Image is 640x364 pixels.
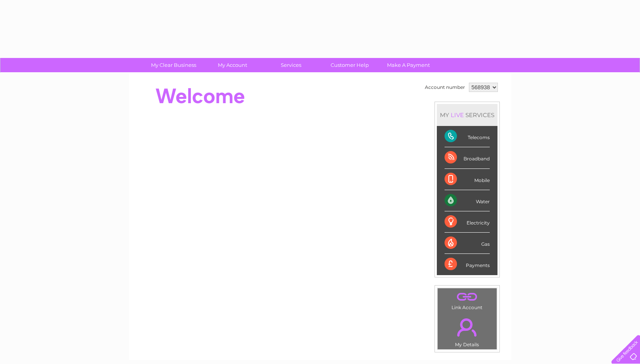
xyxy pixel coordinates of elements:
[445,190,490,211] div: Water
[445,147,490,168] div: Broadband
[445,233,490,254] div: Gas
[142,58,205,72] a: My Clear Business
[445,126,490,147] div: Telecoms
[259,58,323,72] a: Services
[449,111,465,119] div: LIVE
[437,104,497,126] div: MY SERVICES
[437,288,497,312] td: Link Account
[440,290,495,304] a: .
[440,314,495,341] a: .
[423,81,467,94] td: Account number
[445,211,490,233] div: Electricity
[377,58,440,72] a: Make A Payment
[445,169,490,190] div: Mobile
[200,58,264,72] a: My Account
[437,312,497,350] td: My Details
[318,58,382,72] a: Customer Help
[445,254,490,275] div: Payments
